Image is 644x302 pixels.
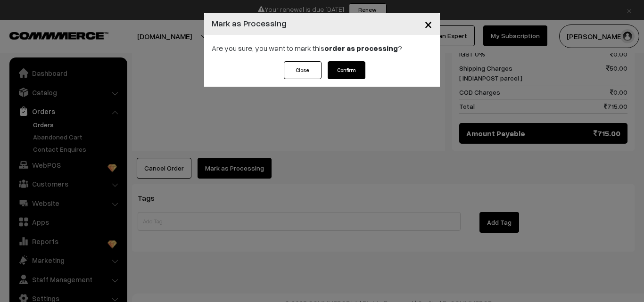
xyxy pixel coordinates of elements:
div: Are you sure, you want to mark this ? [204,35,440,61]
strong: order as processing [324,43,398,53]
button: Close [417,9,440,39]
button: Close [284,61,322,79]
span: × [424,15,432,33]
button: Confirm [328,61,365,79]
h4: Mark as Processing [212,17,287,30]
